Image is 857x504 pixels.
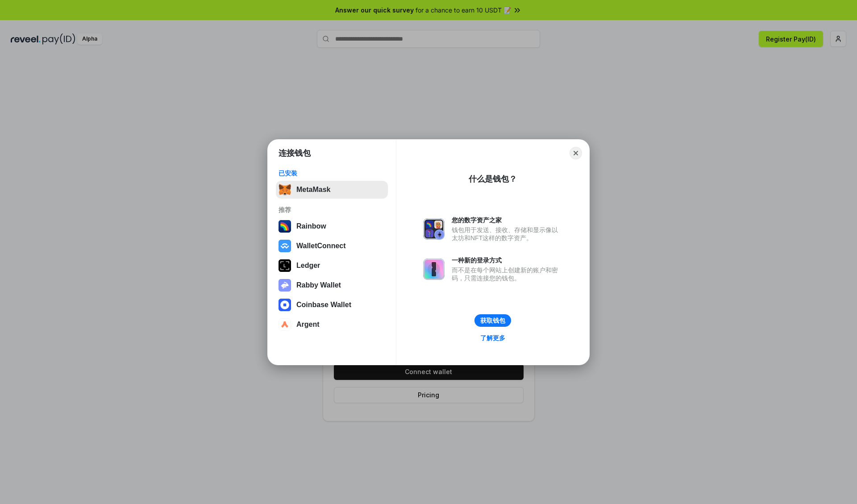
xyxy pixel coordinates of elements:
[276,257,388,275] button: Ledger
[276,217,388,235] button: Rainbow
[296,186,330,194] div: MetaMask
[423,258,445,280] img: svg+xml,%3Csvg%20xmlns%3D%22http%3A%2F%2Fwww.w3.org%2F2000%2Fsvg%22%20fill%3D%22none%22%20viewBox...
[276,296,388,314] button: Coinbase Wallet
[296,222,326,230] div: Rainbow
[570,147,582,159] button: Close
[279,259,291,272] img: svg+xml,%3Csvg%20xmlns%3D%22http%3A%2F%2Fwww.w3.org%2F2000%2Fsvg%22%20width%3D%2228%22%20height%3...
[276,181,388,199] button: MetaMask
[279,299,291,311] img: svg+xml,%3Csvg%20width%3D%2228%22%20height%3D%2228%22%20viewBox%3D%220%200%2028%2028%22%20fill%3D...
[296,301,351,309] div: Coinbase Wallet
[469,174,517,184] div: 什么是钱包？
[452,266,562,282] div: 而不是在每个网站上创建新的账户和密码，只需连接您的钱包。
[276,316,388,333] button: Argent
[279,220,291,233] img: svg+xml,%3Csvg%20width%3D%22120%22%20height%3D%22120%22%20viewBox%3D%220%200%20120%20120%22%20fil...
[276,276,388,294] button: Rabby Wallet
[296,262,320,270] div: Ledger
[452,256,562,264] div: 一种新的登录方式
[452,216,562,224] div: 您的数字资产之家
[279,169,385,177] div: 已安装
[474,314,511,327] button: 获取钱包
[279,148,311,158] h1: 连接钱包
[279,279,291,292] img: svg+xml,%3Csvg%20xmlns%3D%22http%3A%2F%2Fwww.w3.org%2F2000%2Fsvg%22%20fill%3D%22none%22%20viewBox...
[480,317,505,325] div: 获取钱包
[296,242,346,250] div: WalletConnect
[296,281,341,289] div: Rabby Wallet
[296,321,320,329] div: Argent
[475,332,511,344] a: 了解更多
[452,226,562,242] div: 钱包用于发送、接收、存储和显示像以太坊和NFT这样的数字资产。
[276,237,388,255] button: WalletConnect
[279,240,291,252] img: svg+xml,%3Csvg%20width%3D%2228%22%20height%3D%2228%22%20viewBox%3D%220%200%2028%2028%22%20fill%3D...
[423,218,445,240] img: svg+xml,%3Csvg%20xmlns%3D%22http%3A%2F%2Fwww.w3.org%2F2000%2Fsvg%22%20fill%3D%22none%22%20viewBox...
[279,318,291,331] img: svg+xml,%3Csvg%20width%3D%2228%22%20height%3D%2228%22%20viewBox%3D%220%200%2028%2028%22%20fill%3D...
[279,183,291,196] img: svg+xml,%3Csvg%20fill%3D%22none%22%20height%3D%2233%22%20viewBox%3D%220%200%2035%2033%22%20width%...
[480,334,505,342] div: 了解更多
[279,206,385,214] div: 推荐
